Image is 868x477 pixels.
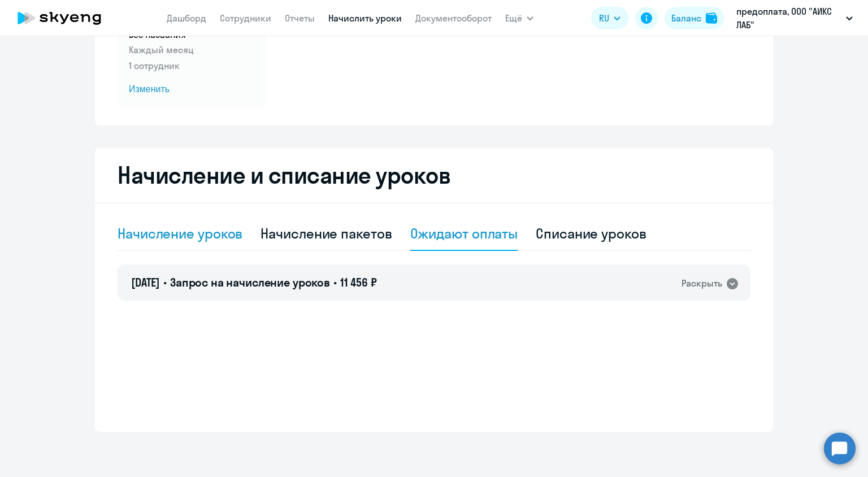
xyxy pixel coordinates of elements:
p: 1 сотрудник [129,59,254,72]
a: Дашборд [167,12,206,24]
p: предоплата, ООО "АИКС ЛАБ" [736,5,841,32]
div: Списание уроков [536,224,646,242]
a: Документооборот [415,12,492,24]
div: Баланс [671,11,701,25]
span: [DATE] [131,275,160,289]
span: Ещё [505,11,522,25]
a: Начислить уроки [328,12,402,24]
div: Начисление пакетов [261,224,392,242]
div: Раскрыть [682,276,722,290]
span: Изменить [129,83,254,96]
div: Ожидают оплаты [410,224,518,242]
span: RU [599,11,609,25]
button: Ещё [505,7,533,29]
span: • [163,275,167,289]
a: Сотрудники [220,12,271,24]
a: Отчеты [285,12,315,24]
span: • [333,275,337,289]
span: 11 456 ₽ [340,275,377,289]
h2: Начисление и списание уроков [118,162,750,189]
span: Запрос на начисление уроков [170,275,330,289]
button: Балансbalance [665,7,724,29]
button: RU [591,7,628,29]
p: Каждый месяц [129,43,254,57]
img: balance [706,12,717,24]
div: Начисление уроков [118,224,242,242]
button: предоплата, ООО "АИКС ЛАБ" [731,5,858,32]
